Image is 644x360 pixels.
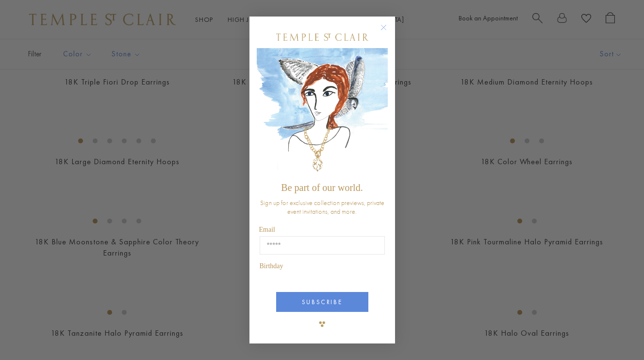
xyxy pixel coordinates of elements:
[281,182,363,193] span: Be part of our world.
[313,314,332,334] img: TSC
[260,262,283,270] span: Birthday
[260,236,385,255] input: Email
[276,34,368,41] img: Temple St. Clair
[259,226,275,233] span: Email
[260,198,384,216] span: Sign up for exclusive collection previews, private event invitations, and more.
[276,292,368,312] button: SUBSCRIBE
[257,48,388,178] img: c4a9eb12-d91a-4d4a-8ee0-386386f4f338.jpeg
[382,26,395,38] button: Close dialog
